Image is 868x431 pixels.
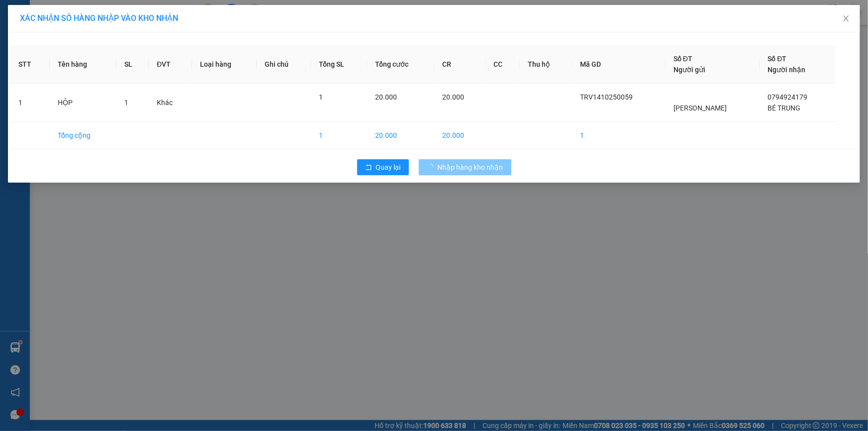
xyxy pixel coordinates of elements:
[149,45,192,84] th: ĐVT
[124,99,128,107] span: 1
[50,45,116,84] th: Tên hàng
[572,122,666,149] td: 1
[486,45,520,84] th: CC
[674,66,705,74] span: Người gửi
[768,55,787,63] span: Số ĐT
[442,93,464,101] span: 20.000
[376,162,401,173] span: Quay lại
[319,93,323,101] span: 1
[842,14,850,22] span: close
[10,45,50,84] th: STT
[50,122,116,149] td: Tổng cộng
[768,66,806,74] span: Người nhận
[419,159,511,175] button: Nhập hàng kho nhận
[768,104,801,112] span: BÉ TRUNG
[311,122,367,149] td: 1
[832,5,860,33] button: Close
[520,45,572,84] th: Thu hộ
[375,93,397,101] span: 20.000
[768,93,808,101] span: 0794924179
[674,55,692,63] span: Số ĐT
[116,45,149,84] th: SL
[367,45,434,84] th: Tổng cước
[572,45,666,84] th: Mã GD
[149,84,192,122] td: Khác
[50,84,116,122] td: HỘP
[434,122,486,149] td: 20.000
[10,84,50,122] td: 1
[367,122,434,149] td: 20.000
[311,45,367,84] th: Tổng SL
[427,164,438,171] span: loading
[20,13,178,23] span: XÁC NHẬN SỐ HÀNG NHẬP VÀO KHO NHẬN
[580,93,633,101] span: TRV1410250059
[438,162,503,173] span: Nhập hàng kho nhận
[674,104,727,112] span: [PERSON_NAME]
[365,164,372,172] span: rollback
[192,45,257,84] th: Loại hàng
[357,159,409,175] button: rollbackQuay lại
[257,45,311,84] th: Ghi chú
[434,45,486,84] th: CR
